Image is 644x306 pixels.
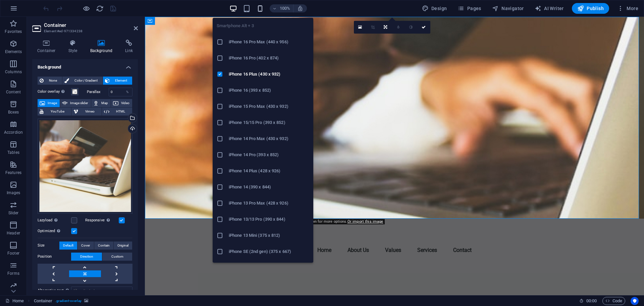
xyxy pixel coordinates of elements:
h3: Element #ed-971334238 [44,28,124,34]
h6: iPhone 13 Mini (375 x 812) [229,231,309,239]
p: Boxes [8,110,19,115]
button: None [38,77,62,85]
span: Image [47,99,58,107]
label: Position [38,253,71,261]
button: Image slider [60,99,91,107]
h4: Style [63,40,85,54]
button: Code [602,297,625,305]
label: Color overlay [38,88,71,96]
span: Custom [111,253,123,261]
span: Publish [577,5,604,12]
span: Contain [98,242,110,250]
button: Contain [94,242,113,250]
p: Header [7,230,20,236]
span: . gradient-overlay [55,297,82,305]
button: Color / Gradient [62,77,103,85]
p: Slider [8,210,19,216]
span: AI Writer [535,5,564,12]
h6: iPhone 16 Pro Max (440 x 956) [229,38,309,46]
label: Responsive [85,216,119,224]
span: Direction [80,253,93,261]
span: Cover [81,242,90,250]
h6: iPhone 14 Pro Max (430 x 932) [229,135,309,143]
a: Crop mode [367,21,379,34]
h6: Session time [579,297,597,305]
p: Images [7,190,20,195]
i: Reload page [96,5,104,12]
p: Elements [5,49,22,54]
button: Video [111,99,132,107]
span: YouTube [46,107,69,116]
span: Image slider [69,99,89,107]
button: Custom [102,253,132,261]
span: Design [422,5,447,12]
span: Map [101,99,109,107]
button: 100% [270,4,293,12]
h6: iPhone 15/15 Pro (393 x 852) [229,119,309,127]
i: This element contains a background [84,299,88,303]
nav: breadcrumb [34,297,89,305]
button: Click here to leave preview mode and continue editing [82,4,90,12]
a: Confirm ( Ctrl ⏎ ) [418,21,430,34]
span: Code [605,297,622,305]
div: % [123,88,132,96]
h6: iPhone 15 Pro Max (430 x 932) [229,102,309,111]
h6: iPhone 14 (390 x 844) [229,183,309,191]
span: Navigator [492,5,524,12]
button: Usercentrics [631,297,639,305]
span: Color / Gradient [71,77,101,85]
button: Original [114,242,132,250]
button: Map [91,99,111,107]
p: Features [5,170,21,175]
span: More [617,5,638,12]
label: Optimized [38,227,71,235]
div: Design (Ctrl+Alt+Y) [419,3,450,14]
span: Default [63,242,73,250]
h2: Container [44,22,138,28]
button: Default [59,242,77,250]
span: : [591,298,592,303]
p: Accordion [4,130,23,135]
p: Footer [7,251,19,256]
span: HTML [111,107,130,116]
span: Click to select. Double-click to edit [34,297,53,305]
span: None [46,77,60,85]
a: Blur [392,21,405,34]
label: Lazyload [38,216,71,224]
h4: Link [120,40,138,54]
h6: 100% [280,4,290,12]
a: Click to cancel selection. Double-click to open Pages [5,297,24,305]
p: Columns [5,69,22,75]
button: Pages [455,3,484,14]
a: Or import this image [347,219,383,224]
button: AI Writer [532,3,567,14]
a: Change orientation [379,21,392,34]
h6: iPhone SE (2nd gen) (375 x 667) [229,248,309,256]
h6: iPhone 13/13 Pro (390 x 844) [229,215,309,223]
button: Element [103,77,132,85]
span: Element [112,77,130,85]
button: Image [38,99,60,107]
i: On resize automatically adjust zoom level to fit chosen device. [297,5,303,11]
p: Forms [7,271,19,276]
a: Greyscale [405,21,418,34]
h4: Background [32,59,138,71]
h6: iPhone 13 Pro Max (428 x 926) [229,199,309,207]
button: Vimeo [71,107,101,116]
p: Tables [7,150,19,155]
button: Publish [572,3,609,14]
label: Size [38,242,59,250]
h6: iPhone 16 (393 x 852) [229,86,309,94]
span: Pages [458,5,481,12]
p: Content [6,89,21,95]
input: Alternative text... [71,287,132,295]
a: Select files from the file manager, stock photos, or upload file(s) [354,21,367,34]
button: Navigator [489,3,527,14]
span: Vimeo [80,107,99,116]
h6: iPhone 14 Plus (428 x 926) [229,167,309,175]
label: Alternative text [38,287,71,295]
button: More [614,3,641,14]
h6: iPhone 14 Pro (393 x 852) [229,151,309,159]
button: Cover [77,242,94,250]
span: Video [120,99,130,107]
